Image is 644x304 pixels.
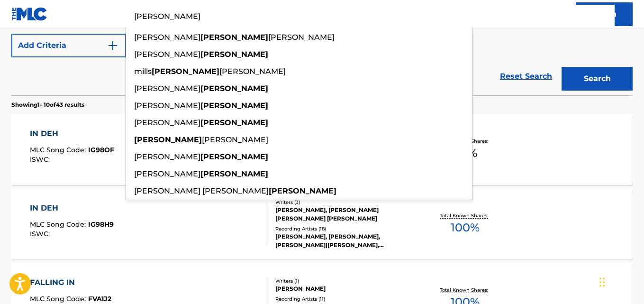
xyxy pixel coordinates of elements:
span: [PERSON_NAME] [134,152,200,161]
iframe: Chat Widget [597,258,644,304]
img: MLC Logo [11,7,48,21]
a: Reset Search [495,66,557,87]
span: [PERSON_NAME] [134,84,200,93]
div: Writers ( 1 ) [275,277,414,285]
span: mills [134,67,152,76]
div: FALLING IN [30,277,111,288]
div: Recording Artists ( 11 ) [275,295,414,303]
div: [PERSON_NAME], [PERSON_NAME], [PERSON_NAME]|[PERSON_NAME], [PERSON_NAME], [PERSON_NAME],[PERSON_N... [275,232,414,249]
span: MLC Song Code : [30,146,88,154]
strong: [PERSON_NAME] [200,33,268,42]
span: FVA1J2 [88,295,111,303]
div: [PERSON_NAME], [PERSON_NAME] [PERSON_NAME] [PERSON_NAME] [275,206,414,223]
span: [PERSON_NAME] [202,135,268,144]
span: 100 % [451,219,480,236]
p: Total Known Shares: [440,286,490,294]
strong: [PERSON_NAME] [269,186,336,195]
strong: [PERSON_NAME] [200,118,268,127]
p: Showing 1 - 10 of 43 results [11,101,84,109]
span: [PERSON_NAME] [134,169,200,178]
strong: [PERSON_NAME] [200,169,268,178]
div: IN DEH [30,203,114,214]
div: [PERSON_NAME] [275,285,414,293]
span: [PERSON_NAME] [219,67,286,76]
strong: [PERSON_NAME] [200,152,268,161]
span: IG98H9 [88,220,114,229]
strong: [PERSON_NAME] [200,50,268,59]
span: MLC Song Code : [30,295,88,303]
span: [PERSON_NAME] [134,33,200,42]
img: 9d2ae6d4665cec9f34b9.svg [107,40,118,51]
div: IN DEH [30,128,114,139]
strong: [PERSON_NAME] [200,101,268,110]
a: IN DEHMLC Song Code:IG98H9ISWC:Writers (3)[PERSON_NAME], [PERSON_NAME] [PERSON_NAME] [PERSON_NAME... [11,188,633,259]
p: Total Known Shares: [440,212,490,219]
a: IN DEHMLC Song Code:IG98OFISWC:Writers (2)[PERSON_NAME] [PERSON_NAME] [PERSON_NAME]Recording Arti... [11,114,633,185]
strong: [PERSON_NAME] [200,84,268,93]
div: Drag [599,268,605,296]
span: [PERSON_NAME] [268,33,335,42]
span: ISWC : [30,155,52,164]
strong: [PERSON_NAME] [152,67,219,76]
span: [PERSON_NAME] [134,101,200,110]
a: Log In [576,2,633,26]
span: [PERSON_NAME] [PERSON_NAME] [134,186,269,195]
span: [PERSON_NAME] [134,50,200,59]
button: Add Criteria [11,34,126,57]
div: Recording Artists ( 18 ) [275,225,414,232]
button: Search [562,67,633,91]
div: Writers ( 3 ) [275,199,414,206]
span: IG98OF [88,146,114,154]
span: MLC Song Code : [30,220,88,229]
span: ISWC : [30,230,52,238]
span: [PERSON_NAME] [134,118,200,127]
strong: [PERSON_NAME] [134,135,202,144]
